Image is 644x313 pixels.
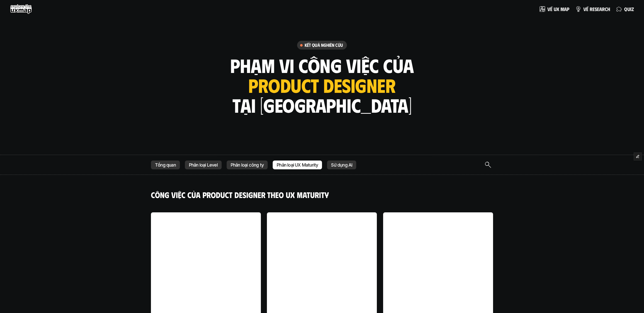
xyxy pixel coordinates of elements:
a: Phân loại công ty [227,161,268,170]
a: Sử dụng AI [327,161,356,170]
a: Phân loại Level [185,161,222,170]
p: Phân loại Level [189,163,218,168]
span: ề [550,6,552,12]
h1: phạm vi công việc của [230,55,414,76]
a: Vềuxmap [539,4,569,14]
span: c [605,6,607,12]
span: ề [586,6,588,12]
span: s [595,6,597,12]
span: r [602,6,605,12]
span: V [547,6,550,12]
button: Search Icon [483,160,493,170]
h1: tại [GEOGRAPHIC_DATA] [232,95,412,116]
a: quiz [616,4,634,14]
span: r [590,6,592,12]
p: Tổng quan [155,163,176,168]
a: vềresearch [575,4,610,14]
p: Phân loại công ty [231,163,264,168]
span: i [630,6,631,12]
span: e [597,6,599,12]
span: u [554,6,556,12]
span: x [556,6,559,12]
h6: Kết quả nghiên cứu [305,42,343,48]
span: a [599,6,602,12]
span: h [607,6,610,12]
span: e [592,6,595,12]
p: Sử dụng AI [331,163,352,168]
span: v [583,6,586,12]
span: q [624,6,627,12]
img: icon entry point for Site Search [485,162,491,168]
span: p [567,6,569,12]
span: u [627,6,630,12]
a: Tổng quan [151,161,180,170]
span: m [560,6,564,12]
a: Phân loại UX Maturity [273,161,322,170]
span: z [631,6,634,12]
p: Phân loại UX Maturity [277,163,318,168]
h4: Công việc của Product Designer theo UX Maturity [151,190,493,200]
span: a [564,6,567,12]
button: Edit Framer Content [634,153,641,160]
